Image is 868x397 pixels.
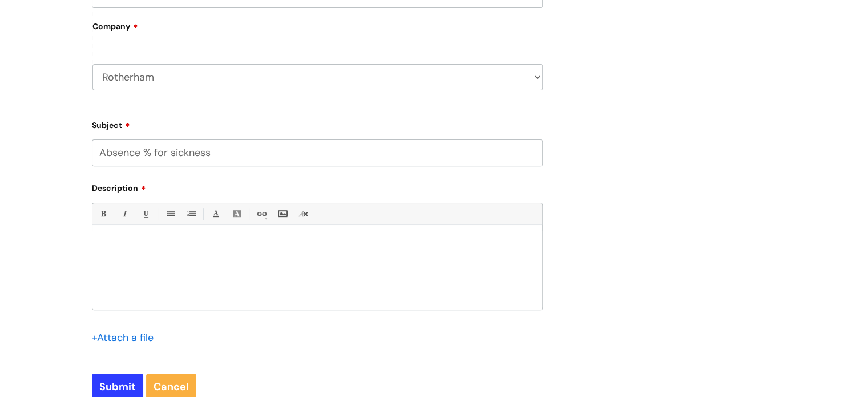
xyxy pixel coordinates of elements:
a: Bold (Ctrl-B) [96,207,110,221]
a: • Unordered List (Ctrl-Shift-7) [163,207,177,221]
label: Company [92,18,543,43]
div: Attach a file [92,328,160,347]
a: 1. Ordered List (Ctrl-Shift-8) [184,207,198,221]
a: Link [254,207,268,221]
label: Description [92,179,543,193]
a: Italic (Ctrl-I) [117,207,131,221]
a: Font Color [208,207,223,221]
a: Back Color [229,207,244,221]
a: Underline(Ctrl-U) [138,207,152,221]
a: Remove formatting (Ctrl-\) [296,207,310,221]
a: Insert Image... [275,207,289,221]
label: Subject [92,117,543,130]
